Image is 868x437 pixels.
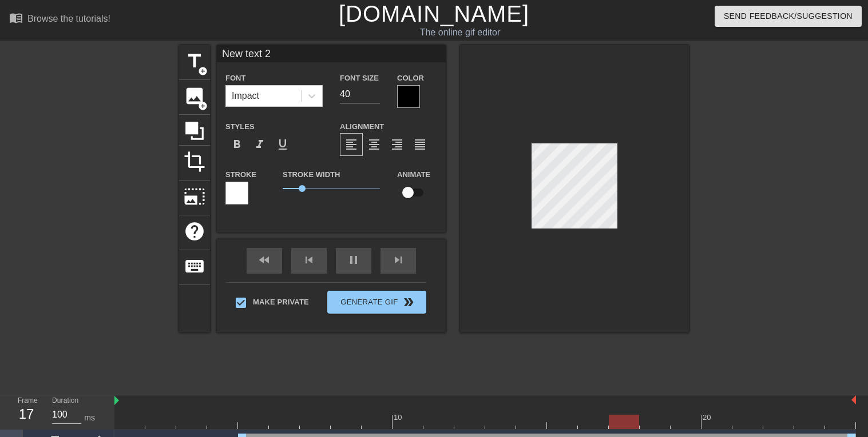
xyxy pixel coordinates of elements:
span: keyboard [184,255,205,277]
span: fast_rewind [257,253,271,267]
div: 20 [703,412,713,423]
span: add_circle [198,66,208,76]
span: double_arrow [402,295,415,309]
span: add_circle [198,101,208,111]
button: Send Feedback/Suggestion [715,6,862,27]
span: photo_size_select_large [184,186,205,207]
span: format_bold [230,138,244,151]
label: Duration [52,398,78,404]
span: skip_previous [302,253,316,267]
span: format_align_justify [413,138,427,151]
span: format_align_left [344,138,358,151]
img: bound-end.png [851,395,856,404]
label: Styles [225,121,255,133]
a: Browse the tutorials! [9,11,110,29]
span: format_underline [276,138,290,151]
label: Stroke [225,169,256,181]
span: crop [184,151,205,173]
span: title [184,50,205,72]
div: Frame [9,395,43,428]
label: Alignment [340,121,384,133]
span: skip_next [391,253,405,267]
div: 17 [18,404,35,424]
a: [DOMAIN_NAME] [339,1,529,26]
span: format_italic [253,138,267,151]
label: Animate [397,169,430,181]
div: Browse the tutorials! [27,14,110,23]
span: help [184,220,205,242]
label: Font Size [340,73,379,84]
span: format_align_right [390,138,404,151]
label: Stroke Width [283,169,340,181]
label: Font [225,73,245,84]
span: image [184,85,205,107]
span: Send Feedback/Suggestion [724,9,853,23]
span: Make Private [253,296,309,308]
span: format_align_center [367,138,381,151]
div: The online gif editor [295,26,625,39]
span: menu_book [9,11,23,25]
div: ms [84,412,95,424]
div: Impact [232,89,259,103]
label: Color [397,73,424,84]
span: pause [347,253,360,267]
button: Generate Gif [327,291,426,314]
div: 10 [394,412,404,423]
span: Generate Gif [332,295,422,309]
